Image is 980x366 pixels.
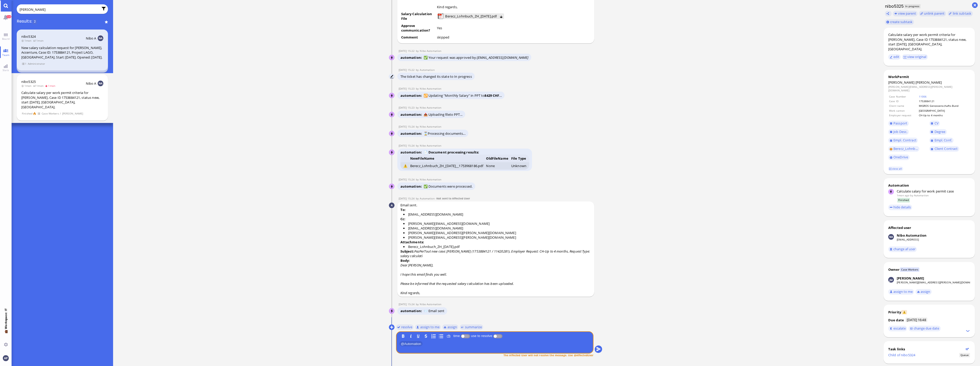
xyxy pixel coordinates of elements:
[888,121,909,126] a: Passport
[919,95,927,98] a: 11006
[400,333,406,339] button: B
[403,230,591,235] li: [PERSON_NAME][EMAIL_ADDRESS][PERSON_NAME][DOMAIN_NAME]
[45,84,57,88] span: 1mon
[966,347,969,351] button: Show flow diagram
[403,212,591,217] li: [EMAIL_ADDRESS][DOMAIN_NAME]
[897,198,910,202] span: Finished
[948,11,973,16] task-group-action-menu: link subtask
[424,93,502,98] span: 🔁 Updating "Monthly Salary" in PPT to ...
[416,197,420,200] span: by
[888,234,894,240] img: Nibo Automation
[98,35,103,41] img: NA
[399,197,416,200] span: [DATE] 15:24
[893,138,917,142] span: Empl. Contract
[424,309,445,313] span: 📨 Email sent
[438,13,504,19] lob-view: Berecz_Lohnbuch_ZH_31.07.2025.pdf
[396,324,414,330] button: resolve
[399,87,416,90] span: [DATE] 15:23
[445,13,497,19] span: Berecz_Lohnbuch_ZH_[DATE].pdf
[893,121,907,126] span: Passport
[399,68,416,72] span: [DATE] 15:22
[437,26,442,30] span: Yes
[888,353,915,357] a: Child of nibo5324
[1,68,10,72] span: Stats
[20,7,98,12] input: Enter query or press / to filter
[510,162,529,170] td: Unknown
[400,258,410,263] strong: Body:
[6,15,11,18] span: 124
[401,11,436,23] td: Salary Calculation File
[889,113,918,117] td: Employer request
[889,104,918,108] td: Client name
[400,291,420,295] i: Kind regards,
[21,45,103,60] div: New salary calculation request for [PERSON_NAME], Accenture, Case ID: 1753884121, Project LAGO, [...
[3,355,8,361] img: You
[401,23,436,34] td: Approve communication?
[62,111,83,116] span: [PERSON_NAME]
[885,19,914,25] button: create subtask
[477,55,529,60] i: [EMAIL_ADDRESS][DOMAIN_NAME]
[33,39,45,42] span: 1mon
[389,112,395,118] img: Nibo Automation
[416,333,421,339] button: U
[905,317,928,322] span: [DATE] 16:48
[33,84,45,88] span: 1mon
[442,324,459,330] button: assign
[400,263,433,267] i: Dear [PERSON_NAME],
[408,333,414,339] button: I
[400,309,424,313] span: automation
[437,5,590,9] p: Kind regards,
[888,74,970,79] div: WorkPermit
[400,272,447,277] i: I hope this email finds you well.
[423,333,429,339] button: S
[400,207,406,212] strong: To:
[33,19,37,24] span: 2
[919,11,946,16] button: unlink parent
[400,281,514,286] i: Please be informed that the requested salary calculation has been uploaded.
[1,37,11,41] span: Board
[21,79,36,84] span: nibo5325
[444,13,498,19] a: View Berecz_Lohnbuch_ZH_31.07.2025.pdf
[436,197,470,200] span: -
[403,221,591,226] li: [PERSON_NAME][EMAIL_ADDRESS][DOMAIN_NAME]
[503,353,593,357] span: The Affected User will not receive the message. Use @AffectedUser
[400,240,424,244] strong: Attachments:
[403,235,591,240] li: [PERSON_NAME][EMAIL_ADDRESS][PERSON_NAME][DOMAIN_NAME]
[424,112,462,117] span: 📤 Uploading file to PPT...
[420,178,441,181] span: automation@nibo.ai
[21,90,103,109] div: Calculate salary per work permit criteria for [PERSON_NAME], Case ID 1753884121, status new, star...
[888,146,919,152] a: Berecz_Lohnb...
[888,277,894,283] img: Janet Mathews
[21,34,36,39] a: nibo5324
[424,184,473,189] span: ✅ Documents were processed.
[888,54,901,60] button: edit
[888,326,907,331] button: escalate
[929,138,954,143] a: Empl. Conf.
[401,342,404,345] span: @
[416,178,420,181] span: by
[420,106,441,109] span: automation@nibo.ai
[884,3,904,9] h1: nibo5325
[889,94,918,99] td: Case Number
[485,155,510,162] th: OldFileName
[888,318,904,322] div: Due date
[919,104,970,108] td: MIGROS Genossenschafts-Bund
[888,205,912,210] button: hide details
[460,324,483,330] button: summarize
[500,15,503,18] button: Download Berecz_Lohnbuch_ZH_31.07.2025.pdf
[416,68,420,72] span: by
[4,329,8,341] span: 💼 Workspace: IT
[21,84,33,88] span: 1mon
[420,125,441,128] span: automation@nibo.ai
[409,155,484,162] th: NewFileName
[453,334,461,338] label: time
[400,162,409,170] td: ⚠️
[897,233,927,238] div: Nibo Automation
[401,35,436,41] td: Comment
[897,194,909,197] span: 1mon ago
[400,203,591,295] span: Email sent.
[409,162,484,170] td: Berecz_Lohnbuch_ZH_[DATE]__1753968186.pdf
[28,62,45,66] span: Administrator
[885,11,892,16] button: Copy ticket nibo5325 link to clipboard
